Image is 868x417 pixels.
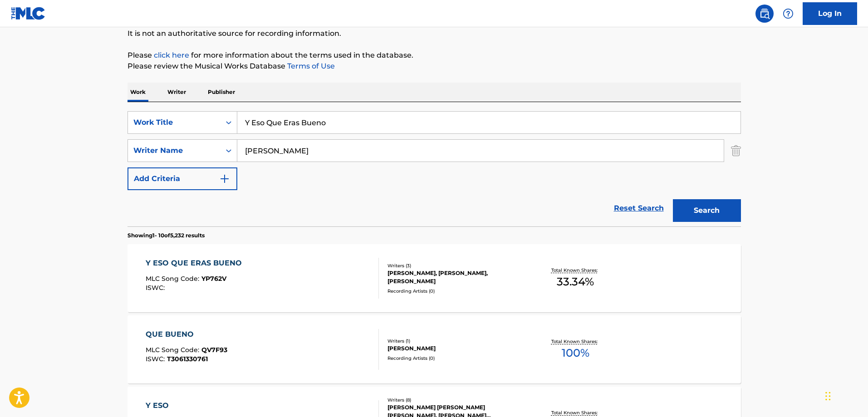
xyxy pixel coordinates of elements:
span: ISWC : [146,284,167,292]
div: QUE BUENO [146,329,227,340]
iframe: Chat Widget [823,373,868,417]
button: Search [673,199,741,222]
a: Log In [803,2,857,25]
a: Terms of Use [285,62,335,70]
span: MLC Song Code : [146,275,201,283]
a: Reset Search [609,198,668,218]
p: Total Known Shares: [551,409,600,416]
div: Recording Artists ( 0 ) [387,355,525,362]
div: Y ESO QUE ERAS BUENO [146,258,246,269]
div: [PERSON_NAME], [PERSON_NAME], [PERSON_NAME] [387,269,525,285]
form: Search Form [128,111,741,226]
p: Please for more information about the terms used in the database. [128,50,741,61]
img: search [759,8,770,19]
button: Add Criteria [128,167,237,190]
div: Recording Artists ( 0 ) [387,288,525,294]
img: help [783,8,794,19]
a: Y ESO QUE ERAS BUENOMLC Song Code:YP762VISWC:Writers (3)[PERSON_NAME], [PERSON_NAME], [PERSON_NAM... [128,244,741,312]
div: Help [779,5,797,23]
span: ISWC : [146,355,167,363]
img: Delete Criterion [731,139,741,162]
div: Y ESO [146,400,226,411]
span: 100 % [562,345,589,361]
span: T3061330761 [167,355,208,363]
a: QUE BUENOMLC Song Code:QV7F93ISWC:T3061330761Writers (1)[PERSON_NAME]Recording Artists (0)Total K... [128,315,741,383]
p: Writer [165,83,189,102]
p: It is not an authoritative source for recording information. [128,28,741,39]
a: click here [154,51,189,59]
div: Writers ( 1 ) [387,338,525,344]
div: [PERSON_NAME] [387,344,525,353]
p: Showing 1 - 10 of 5,232 results [128,231,205,240]
div: Work Title [133,117,215,128]
div: Writer Name [133,145,215,156]
p: Publisher [205,83,238,102]
p: Work [128,83,148,102]
span: YP762V [201,275,226,283]
img: 9d2ae6d4665cec9f34b9.svg [219,173,230,184]
span: 33.34 % [557,274,594,290]
a: Public Search [755,5,774,23]
p: Total Known Shares: [551,338,600,345]
div: Writers ( 8 ) [387,397,525,403]
span: MLC Song Code : [146,346,201,354]
p: Please review the Musical Works Database [128,61,741,72]
p: Total Known Shares: [551,267,600,274]
span: QV7F93 [201,346,227,354]
div: Drag [825,383,831,410]
img: MLC Logo [11,7,46,20]
div: Writers ( 3 ) [387,262,525,269]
